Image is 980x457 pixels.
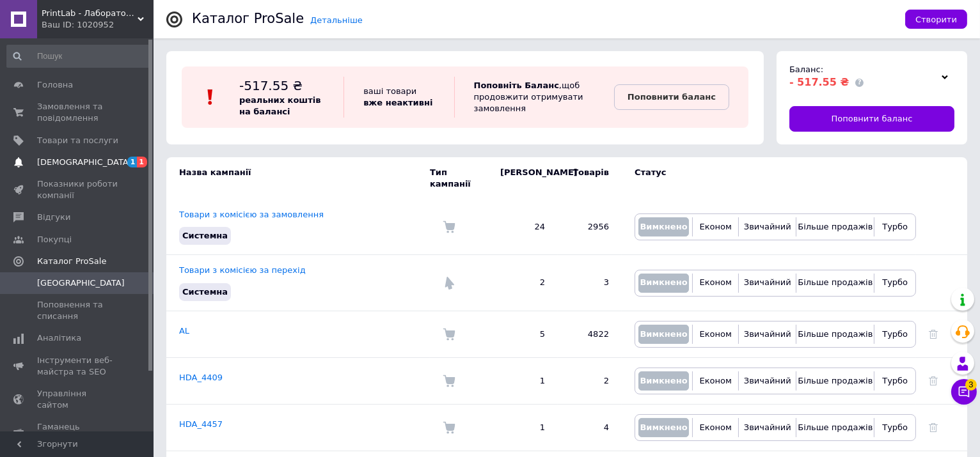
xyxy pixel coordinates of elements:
button: Вимкнено [638,418,689,437]
span: Турбо [882,376,908,385]
span: Баланс: [789,65,823,74]
span: Товари та послуги [37,135,118,146]
td: 4 [558,404,622,451]
button: Турбо [878,418,912,437]
span: Створити [915,15,957,24]
b: Поповнити баланс [628,92,716,102]
td: 1 [487,357,558,404]
span: - 517.55 ₴ [789,76,849,88]
td: Товарів [558,157,622,199]
td: 3 [558,255,622,311]
td: Статус [622,157,916,199]
button: Вимкнено [638,217,689,236]
button: Економ [696,371,735,391]
span: Економ [700,329,732,339]
button: Створити [905,10,967,29]
button: Економ [696,217,735,236]
span: Економ [700,222,732,231]
span: Інструменти веб-майстра та SEO [37,355,118,378]
a: Детальніше [310,15,363,25]
button: Турбо [878,217,912,236]
td: 2956 [558,199,622,255]
div: ваші товари [344,77,454,118]
span: -517.55 ₴ [239,78,303,93]
a: Товари з комісією за перехід [179,265,306,275]
a: Поповнити баланс [614,84,729,110]
span: Більше продажів [798,277,873,287]
span: Турбо [882,422,908,432]
td: 4822 [558,311,622,357]
td: 5 [487,311,558,357]
button: Звичайний [742,217,793,236]
td: Назва кампанії [166,157,430,199]
span: Управління сайтом [37,388,118,411]
button: Вимкнено [638,371,689,391]
button: Економ [696,274,735,293]
span: Звичайний [744,422,791,432]
span: Вимкнено [640,329,687,339]
td: [PERSON_NAME] [487,157,558,199]
span: [DEMOGRAPHIC_DATA] [37,157,132,168]
a: HDA_4457 [179,419,223,429]
button: Більше продажів [800,418,871,437]
a: AL [179,326,189,336]
button: Турбо [878,325,912,344]
button: Більше продажів [800,325,871,344]
span: 1 [137,157,147,167]
button: Звичайний [742,325,793,344]
button: Більше продажів [800,217,871,236]
span: Вимкнено [640,222,687,231]
span: Більше продажів [798,222,873,231]
span: Системна [182,287,228,297]
span: Звичайний [744,222,791,231]
img: Комісія за замовлення [443,375,455,387]
b: вже неактивні [363,98,432,107]
button: Економ [696,418,735,437]
button: Економ [696,325,735,344]
span: Турбо [882,329,908,339]
button: Звичайний [742,371,793,391]
span: PrintLab - Лабораторія принтів [42,8,138,19]
a: Видалити [929,376,938,385]
td: 2 [558,357,622,404]
a: Видалити [929,329,938,339]
td: 1 [487,404,558,451]
button: Більше продажів [800,371,871,391]
a: Поповнити баланс [789,106,954,132]
a: Товари з комісією за замовлення [179,210,324,219]
span: Більше продажів [798,329,873,339]
span: Замовлення та повідомлення [37,101,118,124]
span: [GEOGRAPHIC_DATA] [37,277,125,289]
button: Вимкнено [638,274,689,293]
span: Вимкнено [640,422,687,432]
div: Каталог ProSale [192,12,304,26]
span: Відгуки [37,212,70,223]
span: 1 [127,157,138,167]
span: Показники роботи компанії [37,178,118,201]
span: Більше продажів [798,376,873,385]
button: Звичайний [742,418,793,437]
span: Звичайний [744,277,791,287]
button: Турбо [878,371,912,391]
td: Тип кампанії [430,157,487,199]
button: Більше продажів [800,274,871,293]
span: Вимкнено [640,277,687,287]
img: Комісія за замовлення [443,421,455,434]
span: Економ [700,277,732,287]
span: Вимкнено [640,376,687,385]
b: реальних коштів на балансі [239,95,320,116]
button: Вимкнено [638,325,689,344]
img: Комісія за замовлення [443,328,455,341]
span: Покупці [37,234,72,245]
td: 24 [487,199,558,255]
td: 2 [487,255,558,311]
img: Комісія за перехід [443,277,455,290]
div: Ваш ID: 1020952 [42,19,154,31]
a: Видалити [929,422,938,432]
input: Пошук [6,45,151,68]
span: Каталог ProSale [37,256,106,267]
span: Поповнити баланс [832,113,913,125]
img: Комісія за замовлення [443,221,455,233]
a: HDA_4409 [179,373,223,382]
span: Економ [700,376,732,385]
